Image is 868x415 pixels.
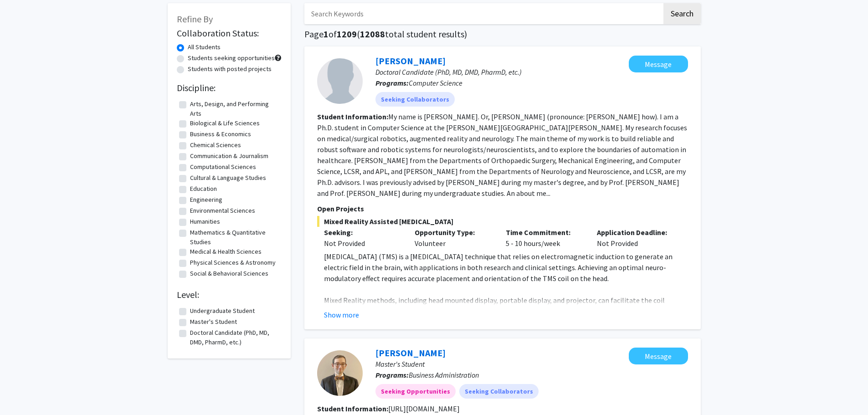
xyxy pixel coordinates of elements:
[388,404,460,413] fg-read-more: [URL][DOMAIN_NAME]
[190,195,222,205] label: Engineering
[317,204,364,213] span: Open Projects
[375,347,446,359] a: [PERSON_NAME]
[188,53,275,63] label: Students seeking opportunities
[499,227,590,249] div: 5 - 10 hours/week
[324,252,673,283] span: [MEDICAL_DATA] (TMS) is a [MEDICAL_DATA] technique that relies on electromagnetic induction to ge...
[317,112,687,198] fg-read-more: My name is [PERSON_NAME]. Or, [PERSON_NAME] (pronounce: [PERSON_NAME] how). I am a Ph.D. student ...
[324,28,329,40] span: 1
[375,67,522,77] span: Doctoral Candidate (PhD, MD, DMD, PharmD, etc.)
[177,289,282,300] h2: Level:
[177,28,282,39] h2: Collaboration Status:
[177,13,213,25] span: Refine By
[190,162,256,172] label: Computational Sciences
[317,112,388,121] b: Student Information:
[663,3,701,24] button: Search
[324,238,401,249] div: Not Provided
[629,348,688,364] button: Message Andrew Michaelson
[190,184,217,194] label: Education
[190,306,255,316] label: Undergraduate Student
[597,227,674,238] p: Application Deadline:
[188,64,272,74] label: Students with posted projects
[190,328,279,347] label: Doctoral Candidate (PhD, MD, DMD, PharmD, etc.)
[190,99,279,118] label: Arts, Design, and Performing Arts
[375,384,456,399] mat-chip: Seeking Opportunities
[190,317,237,327] label: Master's Student
[190,217,220,226] label: Humanities
[409,370,479,379] span: Business Administration
[629,56,688,72] button: Message Yihao Liu
[375,92,455,107] mat-chip: Seeking Collaborators
[506,227,583,238] p: Time Commitment:
[375,359,425,369] span: Master's Student
[375,55,446,67] a: [PERSON_NAME]
[408,227,499,249] div: Volunteer
[190,269,268,278] label: Social & Behavioral Sciences
[304,29,701,40] h1: Page of ( total student results)
[190,118,260,128] label: Biological & Life Sciences
[317,404,388,413] b: Student Information:
[337,28,357,40] span: 1209
[360,28,385,40] span: 12088
[317,216,688,227] span: Mixed Reality Assisted [MEDICAL_DATA]
[375,370,409,379] b: Programs:
[190,151,268,161] label: Communication & Journalism
[190,247,262,256] label: Medical & Health Sciences
[177,82,282,93] h2: Discipline:
[375,78,409,87] b: Programs:
[324,227,401,238] p: Seeking:
[190,258,276,267] label: Physical Sciences & Astronomy
[188,42,221,52] label: All Students
[304,3,662,24] input: Search Keywords
[590,227,681,249] div: Not Provided
[409,78,462,87] span: Computer Science
[415,227,492,238] p: Opportunity Type:
[190,140,241,150] label: Chemical Sciences
[324,309,359,320] button: Show more
[190,206,255,215] label: Environmental Sciences
[190,129,251,139] label: Business & Economics
[324,295,688,317] p: Mixed Reality methods, including head mounted display, portable display, and projector, can facil...
[7,374,39,408] iframe: Chat
[459,384,539,399] mat-chip: Seeking Collaborators
[190,173,266,183] label: Cultural & Language Studies
[190,228,279,247] label: Mathematics & Quantitative Studies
